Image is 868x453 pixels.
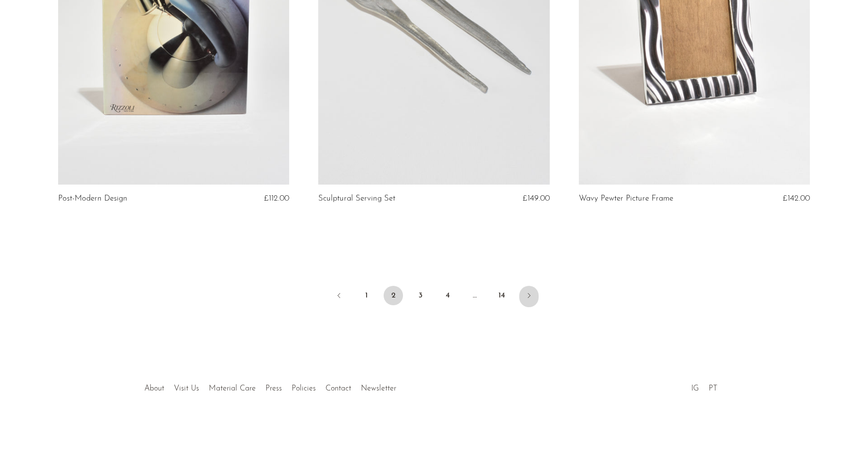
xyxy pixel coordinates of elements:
a: 3 [411,286,430,305]
a: 4 [438,286,457,305]
a: PT [709,385,717,392]
a: Visit Us [174,385,199,392]
span: £149.00 [523,194,550,203]
ul: Social Medias [686,377,722,395]
a: Wavy Pewter Picture Frame [579,194,673,203]
span: … [465,286,484,305]
a: About [144,385,164,392]
span: £142.00 [783,194,810,203]
a: 14 [492,286,511,305]
a: 1 [356,286,376,305]
a: Press [265,385,282,392]
a: Sculptural Serving Set [318,194,395,203]
a: Previous [329,286,349,307]
span: 2 [384,286,403,305]
ul: Quick links [139,377,401,395]
a: Post-Modern Design [58,194,127,203]
a: Contact [325,385,351,392]
a: Next [519,286,539,307]
a: Material Care [209,385,256,392]
a: IG [691,385,699,392]
a: Policies [292,385,316,392]
span: £112.00 [264,194,289,203]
